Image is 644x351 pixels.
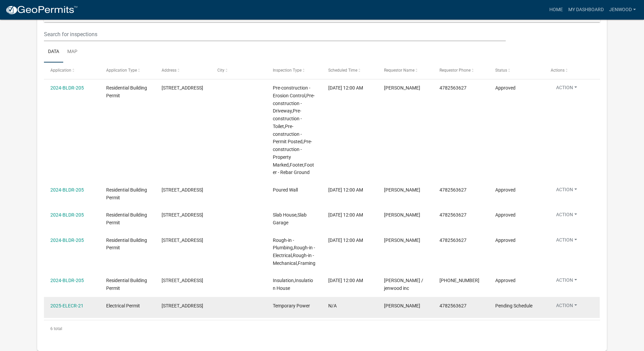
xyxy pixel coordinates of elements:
span: 4782563627 [439,187,467,193]
span: Steven jenson [384,187,420,193]
span: Residential Building Permit [106,85,147,98]
span: Insulation,Insulation House [273,278,313,291]
span: 135 PINEWOOD DR [162,85,203,91]
span: Requestor Name [384,68,414,73]
button: Action [551,277,582,286]
datatable-header-cell: Requestor Phone [433,62,488,79]
span: Approved [495,85,516,91]
a: 2024-BLDR-205 [50,187,84,193]
a: Home [547,3,566,16]
datatable-header-cell: Requestor Name [378,62,433,79]
span: Residential Building Permit [106,237,147,251]
span: Approved [495,187,516,193]
a: My Dashboard [566,3,606,16]
span: Approved [495,212,516,218]
span: Steven Jenson [384,85,420,91]
span: 135 PINEWOOD DR [162,278,203,283]
span: steven jenson / jenwood inc [384,278,423,291]
datatable-header-cell: Application Type [100,62,155,79]
span: Residential Building Permit [106,212,147,225]
span: 4782563627 [439,303,467,308]
span: Electrical Permit [106,303,140,308]
span: Scheduled Time [328,68,357,73]
span: Status [495,68,507,73]
span: Pre-construction - Erosion Control,Pre-construction - Driveway,Pre-construction - Toilet,Pre-cons... [273,85,315,175]
datatable-header-cell: Scheduled Time [322,62,377,79]
button: Action [551,211,582,221]
span: Approved [495,237,516,243]
datatable-header-cell: Application [44,62,99,79]
a: Data [44,41,63,63]
span: 09/12/2024, 12:00 AM [328,187,363,193]
a: 2025-ELECR-21 [50,303,84,308]
span: Slab House,Slab Garage [273,212,307,225]
span: Actions [551,68,565,73]
datatable-header-cell: Inspection Type [266,62,322,79]
span: Requestor Phone [439,68,471,73]
span: Address [162,68,176,73]
button: Action [551,236,582,246]
a: 2024-BLDR-205 [50,85,84,91]
span: Residential Building Permit [106,187,147,200]
button: Action [551,84,582,94]
span: 09/03/2024, 12:00 AM [328,85,363,91]
a: 2024-BLDR-205 [50,237,84,243]
button: Action [551,186,582,196]
span: 05/19/2025, 12:00 AM [328,278,363,283]
span: 135 PINEWOOD DR [162,187,203,193]
a: 2024-BLDR-205 [50,212,84,218]
span: 135 PINEWOOD DR [162,237,203,243]
span: N/A [328,303,337,308]
span: 135 PINEWOOD DR [162,303,203,308]
span: Poured Wall [273,187,298,193]
datatable-header-cell: Address [155,62,211,79]
span: 478-256-3627 [439,278,479,283]
span: Residential Building Permit [106,278,147,291]
span: Steven F Jenson [384,303,420,308]
span: Approved [495,278,516,283]
span: 10/23/2024, 12:00 AM [328,212,363,218]
a: Map [63,41,81,63]
span: 135 PINEWOOD DR [162,212,203,218]
span: 4782563627 [439,85,467,91]
span: Pending Schedule [495,303,532,308]
span: Rough-in - Plumbing,Rough-in - Electrical,Rough-in - Mechanical,Framing [273,237,315,266]
a: 2024-BLDR-205 [50,278,84,283]
span: Inspection Type [273,68,302,73]
div: 6 total [44,320,600,337]
span: Steve jenson [384,212,420,218]
span: Application Type [106,68,137,73]
a: Jenwood [606,3,639,16]
datatable-header-cell: City [211,62,266,79]
span: Application [50,68,71,73]
button: Action [551,302,582,312]
span: 4782563627 [439,212,467,218]
span: 05/12/2025, 12:00 AM [328,237,363,243]
datatable-header-cell: Status [488,62,544,79]
input: Search for inspections [44,27,505,41]
span: Temporary Power [273,303,310,308]
span: City [217,68,224,73]
span: 4782563627 [439,237,467,243]
span: Steven F Jenson [384,237,420,243]
datatable-header-cell: Actions [544,62,600,79]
